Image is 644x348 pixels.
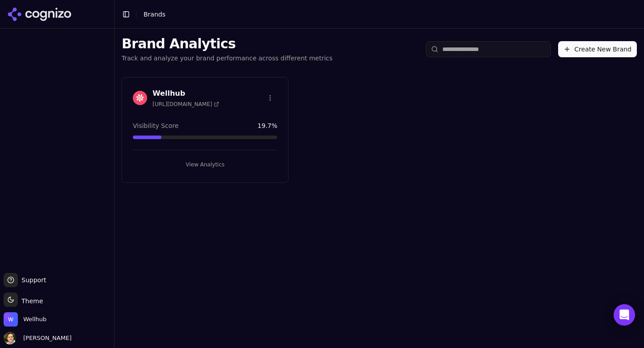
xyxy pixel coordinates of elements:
h1: Brand Analytics [122,36,333,52]
nav: breadcrumb [144,10,165,19]
span: Wellhub [23,315,47,323]
span: [PERSON_NAME] [20,334,72,342]
span: [URL][DOMAIN_NAME] [153,101,219,108]
button: Open organization switcher [4,312,47,327]
span: Theme [18,297,43,305]
img: Marshall Simmons [4,332,16,344]
h3: Wellhub [153,88,219,99]
span: Brands [144,11,165,18]
button: View Analytics [133,157,277,172]
button: Create New Brand [558,41,637,57]
div: Open Intercom Messenger [614,304,635,326]
span: Support [18,276,46,284]
p: Track and analyze your brand performance across different metrics [122,54,333,63]
img: Wellhub [4,312,18,327]
button: Open user button [4,332,72,344]
img: Wellhub [133,91,147,105]
span: 19.7 % [258,121,277,130]
span: Visibility Score [133,121,178,130]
